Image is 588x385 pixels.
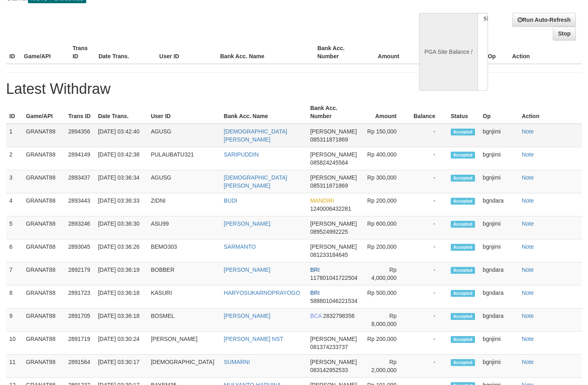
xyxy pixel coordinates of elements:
[451,313,475,320] span: Accepted
[21,41,69,64] th: Game/API
[23,216,65,239] td: GRANAT88
[409,101,447,124] th: Balance
[522,313,534,319] a: Note
[224,336,283,342] a: [PERSON_NAME] NST
[23,147,65,170] td: GRANAT88
[147,124,220,147] td: AGUSG
[479,124,518,147] td: bgnjimi
[217,41,314,64] th: Bank Acc. Name
[451,244,475,251] span: Accepted
[147,309,220,332] td: BOSMEL
[95,124,147,147] td: [DATE] 03:42:40
[156,41,217,64] th: User ID
[95,239,147,262] td: [DATE] 03:36:26
[6,216,23,239] td: 5
[310,290,320,296] span: BRI
[310,136,348,143] span: 085311871869
[95,332,147,355] td: [DATE] 03:30:24
[147,239,220,262] td: BEMO303
[95,216,147,239] td: [DATE] 03:36:30
[409,239,447,262] td: -
[485,41,509,64] th: Op
[363,216,409,239] td: Rp 600,000
[363,41,411,64] th: Amount
[23,309,65,332] td: GRANAT88
[310,243,357,250] span: [PERSON_NAME]
[95,286,147,309] td: [DATE] 03:36:18
[451,175,475,182] span: Accepted
[522,290,534,296] a: Note
[65,309,95,332] td: 2891705
[147,147,220,170] td: PULAUBATU321
[310,252,348,258] span: 081233184645
[65,124,95,147] td: 2894356
[310,298,358,304] span: 588801046221534
[451,152,475,159] span: Accepted
[221,101,307,124] th: Bank Acc. Name
[224,197,237,204] a: BUDI
[23,355,65,378] td: GRANAT88
[451,290,475,297] span: Accepted
[479,193,518,216] td: bgndara
[65,239,95,262] td: 2893045
[23,262,65,286] td: GRANAT88
[6,262,23,286] td: 7
[363,124,409,147] td: Rp 150,000
[23,170,65,193] td: GRANAT88
[479,239,518,262] td: bgnjimi
[447,101,479,124] th: Status
[363,286,409,309] td: Rp 500,000
[451,198,475,205] span: Accepted
[522,336,534,342] a: Note
[451,129,475,135] span: Accepted
[310,367,348,373] span: 083142952533
[522,359,534,365] a: Note
[23,286,65,309] td: GRANAT88
[147,216,220,239] td: ASU99
[224,151,259,158] a: SARIPUDDIN
[409,124,447,147] td: -
[451,336,475,343] span: Accepted
[363,239,409,262] td: Rp 200,000
[479,332,518,355] td: bgnjimi
[310,228,348,235] span: 089524992225
[522,243,534,250] a: Note
[6,170,23,193] td: 3
[65,355,95,378] td: 2891564
[363,355,409,378] td: Rp 2,000,000
[409,332,447,355] td: -
[310,344,348,350] span: 081374233737
[95,355,147,378] td: [DATE] 03:30:17
[522,174,534,181] a: Note
[65,170,95,193] td: 2893437
[479,216,518,239] td: bgnjimi
[409,147,447,170] td: -
[409,355,447,378] td: -
[224,243,256,250] a: SARMANTO
[409,170,447,193] td: -
[363,101,409,124] th: Amount
[95,101,147,124] th: Date Trans.
[224,174,288,189] a: [DEMOGRAPHIC_DATA][PERSON_NAME]
[310,151,357,158] span: [PERSON_NAME]
[23,101,65,124] th: Game/API
[310,197,334,204] span: MANDIRI
[95,193,147,216] td: [DATE] 03:36:33
[522,220,534,227] a: Note
[310,182,348,189] span: 085311871869
[6,193,23,216] td: 4
[310,220,357,227] span: [PERSON_NAME]
[479,101,518,124] th: Op
[363,170,409,193] td: Rp 300,000
[363,262,409,286] td: Rp 4,000,000
[479,170,518,193] td: bgnjimi
[479,147,518,170] td: bgnjimi
[147,355,220,378] td: [DEMOGRAPHIC_DATA]
[409,193,447,216] td: -
[147,101,220,124] th: User ID
[409,262,447,286] td: -
[6,239,23,262] td: 6
[23,193,65,216] td: GRANAT88
[224,290,300,296] a: HARYOSUKARNOPRAYOGO
[479,309,518,332] td: bgndara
